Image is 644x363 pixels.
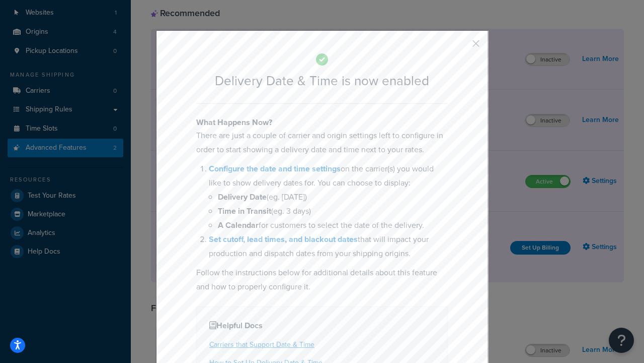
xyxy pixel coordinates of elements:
a: Carriers that Support Date & Time [209,339,314,350]
a: Configure the date and time settings [209,163,341,174]
h2: Delivery Date & Time is now enabled [196,74,448,88]
h4: What Happens Now? [196,116,448,129]
b: Delivery Date [218,191,267,203]
b: A Calendar [218,219,259,231]
li: for customers to select the date of the delivery. [218,218,448,232]
li: (eg. [DATE]) [218,190,448,204]
a: Set cutoff, lead times, and blackout dates [209,233,358,245]
p: There are just a couple of carrier and origin settings left to configure in order to start showin... [196,129,448,157]
b: Time in Transit [218,205,271,217]
li: (eg. 3 days) [218,204,448,218]
p: Follow the instructions below for additional details about this feature and how to properly confi... [196,266,448,294]
li: on the carrier(s) you would like to show delivery dates for. You can choose to display: [209,162,448,232]
li: that will impact your production and dispatch dates from your shipping origins. [209,232,448,261]
h4: Helpful Docs [209,320,435,332]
